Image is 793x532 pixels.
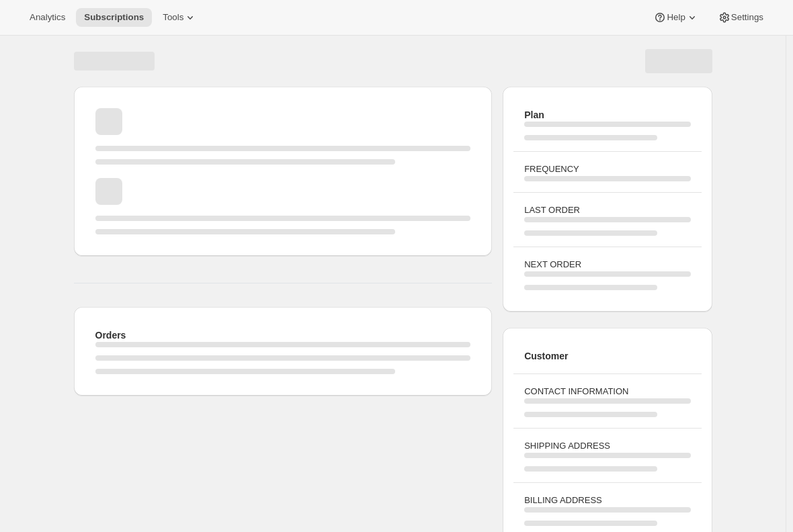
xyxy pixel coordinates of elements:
[524,258,690,271] h3: NEXT ORDER
[524,349,690,363] h2: Customer
[30,12,65,23] span: Analytics
[524,494,690,507] h3: BILLING ADDRESS
[524,108,690,122] h2: Plan
[710,8,771,27] button: Settings
[84,12,144,23] span: Subscriptions
[524,385,690,398] h3: CONTACT INFORMATION
[95,328,471,342] h2: Orders
[76,8,152,27] button: Subscriptions
[645,8,706,27] button: Help
[155,8,205,27] button: Tools
[524,163,690,176] h3: FREQUENCY
[731,12,763,23] span: Settings
[163,12,183,23] span: Tools
[667,12,685,23] span: Help
[22,8,73,27] button: Analytics
[524,204,690,217] h3: LAST ORDER
[524,439,690,453] h3: SHIPPING ADDRESS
